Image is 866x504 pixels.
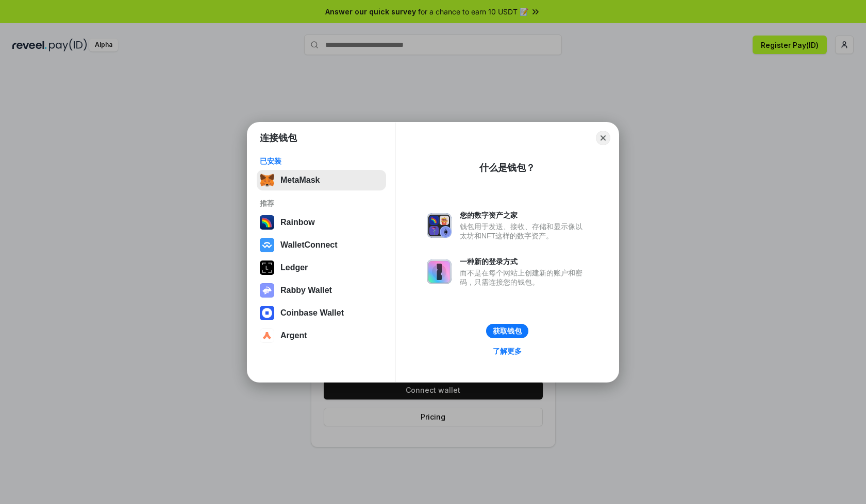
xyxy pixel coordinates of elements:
[280,240,338,250] div: WalletConnect
[260,215,274,230] img: svg+xml,%3Csvg%20width%3D%22120%22%20height%3D%22120%22%20viewBox%3D%220%200%20120%20120%22%20fil...
[257,235,386,255] button: WalletConnect
[260,132,297,144] h1: 连接钱包
[493,346,522,356] div: 了解更多
[427,213,452,238] img: svg+xml,%3Csvg%20xmlns%3D%22http%3A%2F%2Fwww.w3.org%2F2000%2Fsvg%22%20fill%3D%22none%22%20viewBox...
[487,344,528,358] a: 了解更多
[257,280,386,301] button: Rabby Wallet
[486,324,528,338] button: 获取钱包
[260,328,274,343] img: svg+xml,%3Csvg%20width%3D%2228%22%20height%3D%2228%22%20viewBox%3D%220%200%2028%2028%22%20fill%3D...
[280,308,344,318] div: Coinbase Wallet
[257,212,386,233] button: Rainbow
[427,259,452,284] img: svg+xml,%3Csvg%20xmlns%3D%22http%3A%2F%2Fwww.w3.org%2F2000%2Fsvg%22%20fill%3D%22none%22%20viewBox...
[493,326,522,336] div: 获取钱包
[280,286,332,295] div: Rabby Wallet
[260,173,274,187] img: svg+xml,%3Csvg%20fill%3D%22none%22%20height%3D%2233%22%20viewBox%3D%220%200%2035%2033%22%20width%...
[280,331,307,340] div: Argent
[260,283,274,298] img: svg+xml,%3Csvg%20xmlns%3D%22http%3A%2F%2Fwww.w3.org%2F2000%2Fsvg%22%20fill%3D%22none%22%20viewBox...
[257,170,386,190] button: MetaMask
[479,162,535,174] div: 什么是钱包？
[460,268,588,287] div: 而不是在每个网站上创建新的账户和密码，只需连接您的钱包。
[460,211,588,220] div: 您的数字资产之家
[257,303,386,323] button: Coinbase Wallet
[280,218,315,227] div: Rainbow
[280,176,320,185] div: MetaMask
[257,257,386,278] button: Ledger
[280,263,308,272] div: Ledger
[260,157,383,166] div: 已安装
[460,257,588,266] div: 一种新的登录方式
[260,260,274,275] img: svg+xml,%3Csvg%20xmlns%3D%22http%3A%2F%2Fwww.w3.org%2F2000%2Fsvg%22%20width%3D%2228%22%20height%3...
[460,222,588,240] div: 钱包用于发送、接收、存储和显示像以太坊和NFT这样的数字资产。
[596,131,610,145] button: Close
[257,325,386,346] button: Argent
[260,306,274,320] img: svg+xml,%3Csvg%20width%3D%2228%22%20height%3D%2228%22%20viewBox%3D%220%200%2028%2028%22%20fill%3D...
[260,199,383,208] div: 推荐
[260,238,274,252] img: svg+xml,%3Csvg%20width%3D%2228%22%20height%3D%2228%22%20viewBox%3D%220%200%2028%2028%22%20fill%3D...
